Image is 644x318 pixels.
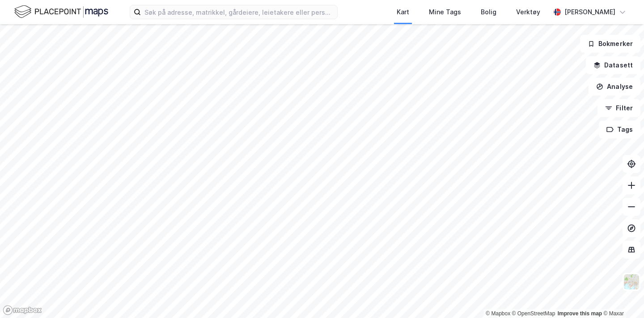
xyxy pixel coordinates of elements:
div: Verktøy [516,7,540,17]
div: Kontrollprogram for chat [599,275,644,318]
div: Kart [397,7,409,17]
div: Mine Tags [429,7,461,17]
div: [PERSON_NAME] [564,7,615,17]
input: Søk på adresse, matrikkel, gårdeiere, leietakere eller personer [141,5,337,19]
div: Bolig [481,7,496,17]
img: logo.f888ab2527a4732fd821a326f86c7f29.svg [14,4,108,20]
iframe: Chat Widget [599,275,644,318]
